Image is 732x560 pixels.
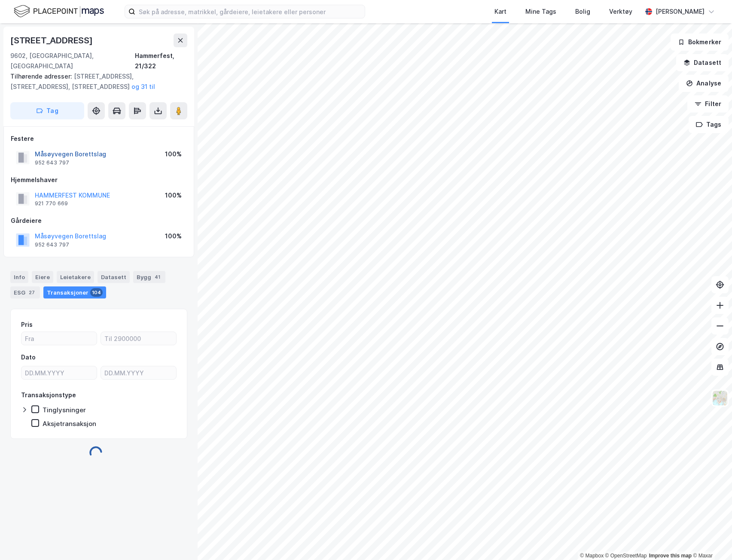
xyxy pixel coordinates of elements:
div: 921 770 669 [35,200,68,207]
div: 41 [153,273,162,281]
div: Transaksjoner [43,286,106,298]
div: Kart [494,6,506,17]
div: 27 [27,288,37,297]
div: Aksjetransaksjon [43,420,96,428]
div: Pris [21,320,33,330]
div: Tinglysninger [43,406,86,414]
div: Mine Tags [525,6,556,17]
div: 100% [165,149,182,159]
a: Improve this map [649,553,692,559]
div: [PERSON_NAME] [656,6,705,17]
div: Hammerfest, 21/322 [135,51,187,71]
div: Bolig [575,6,590,17]
button: Datasett [676,54,729,71]
div: Eiere [32,271,53,283]
button: Filter [687,95,729,113]
iframe: Chat Widget [689,519,732,560]
div: Dato [21,352,36,362]
button: Tag [10,102,84,119]
span: Tilhørende adresser: [10,73,74,80]
input: Søk på adresse, matrikkel, gårdeiere, leietakere eller personer [135,5,365,18]
div: 9602, [GEOGRAPHIC_DATA], [GEOGRAPHIC_DATA] [10,51,135,71]
div: Kontrollprogram for chat [689,519,732,560]
input: DD.MM.YYYY [101,366,176,379]
div: Transaksjonstype [21,390,76,400]
div: 100% [165,231,182,241]
div: 952 643 797 [35,241,69,248]
div: Bygg [133,271,165,283]
div: Hjemmelshaver [11,175,187,185]
button: Analyse [679,75,729,92]
a: OpenStreetMap [605,553,647,559]
div: 104 [90,288,103,297]
div: Gårdeiere [11,216,187,226]
a: Mapbox [580,553,604,559]
img: spinner.a6d8c91a73a9ac5275cf975e30b51cfb.svg [89,446,103,460]
div: 100% [165,190,182,201]
input: Fra [21,332,97,345]
button: Tags [689,116,729,133]
div: Datasett [98,271,130,283]
input: DD.MM.YYYY [21,366,97,379]
input: Til 2900000 [101,332,176,345]
img: Z [712,390,728,406]
div: Festere [11,134,187,144]
button: Bokmerker [671,33,729,51]
img: logo.f888ab2527a4732fd821a326f86c7f29.svg [14,4,104,19]
div: 952 643 797 [35,159,69,166]
div: ESG [10,286,40,298]
div: [STREET_ADDRESS], [STREET_ADDRESS], [STREET_ADDRESS] [10,71,180,92]
div: Leietakere [57,271,94,283]
div: Info [10,271,28,283]
div: [STREET_ADDRESS] [10,33,95,47]
div: Verktøy [609,6,632,17]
